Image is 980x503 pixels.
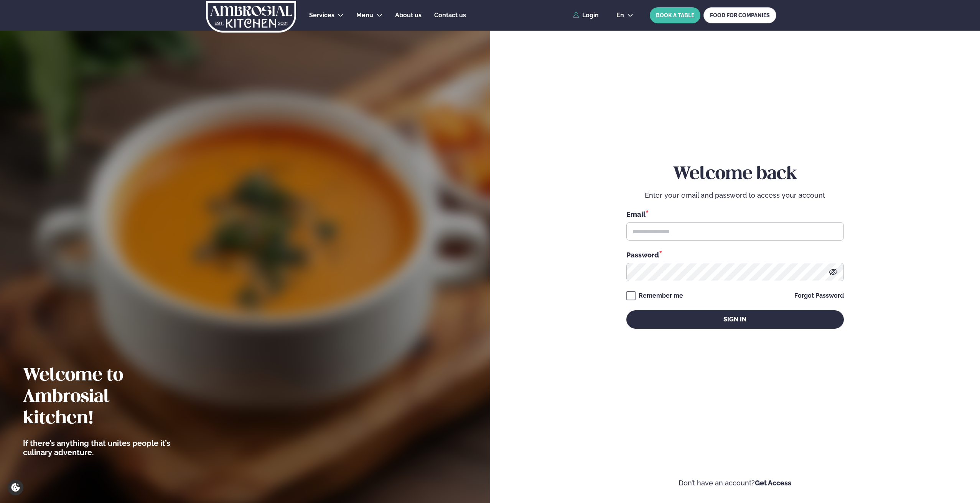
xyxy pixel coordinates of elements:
div: Password [626,250,844,260]
button: en [610,12,639,18]
span: About us [395,11,422,19]
img: logo [205,1,297,33]
span: Contact us [434,11,466,19]
a: Get Access [755,479,791,487]
p: If there’s anything that unites people it’s culinary adventure. [23,439,182,457]
a: Menu [356,11,373,20]
a: About us [395,11,422,20]
span: Services [309,11,334,19]
a: Services [309,11,334,20]
span: en [616,12,624,18]
a: Contact us [434,11,466,20]
div: Email [626,209,844,219]
a: Cookie settings [8,480,23,495]
a: FOOD FOR COMPANIES [703,7,776,23]
span: Menu [356,11,373,19]
a: Login [573,12,599,19]
h2: Welcome back [626,164,844,185]
button: Sign in [626,310,844,329]
h2: Welcome to Ambrosial kitchen! [23,365,182,429]
p: Enter your email and password to access your account [626,191,844,200]
p: Don’t have an account? [513,478,957,488]
a: Forgot Password [794,293,844,299]
button: BOOK A TABLE [650,7,700,23]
